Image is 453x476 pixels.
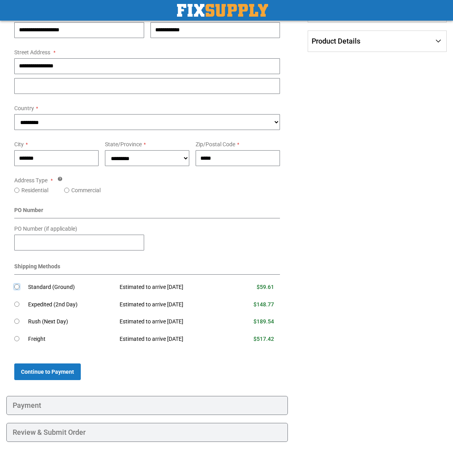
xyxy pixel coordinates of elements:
span: State/Province [105,141,142,147]
td: Freight [28,331,114,348]
td: Standard (Ground) [28,279,114,296]
a: store logo [177,4,268,17]
div: Shipping Methods [14,262,280,275]
div: Payment [6,396,288,415]
img: Fix Industrial Supply [177,4,268,17]
label: Commercial [71,186,101,194]
span: Address Type [14,177,48,184]
div: Review & Submit Order [6,423,288,442]
span: $517.42 [253,336,274,342]
span: Country [14,105,34,111]
td: Estimated to arrive [DATE] [114,279,230,296]
span: $59.61 [257,284,274,290]
td: Expedited (2nd Day) [28,296,114,314]
td: Estimated to arrive [DATE] [114,313,230,331]
div: PO Number [14,206,280,218]
td: Estimated to arrive [DATE] [114,296,230,314]
span: PO Number (if applicable) [14,226,77,232]
td: Estimated to arrive [DATE] [114,331,230,348]
td: Rush (Next Day) [28,313,114,331]
span: Continue to Payment [21,369,74,375]
label: Residential [21,186,48,194]
span: $189.54 [253,318,274,325]
span: Product Details [312,37,360,45]
button: Continue to Payment [14,363,81,380]
span: Street Address [14,49,50,55]
span: $148.77 [253,301,274,308]
span: Zip/Postal Code [196,141,235,147]
span: City [14,141,24,147]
